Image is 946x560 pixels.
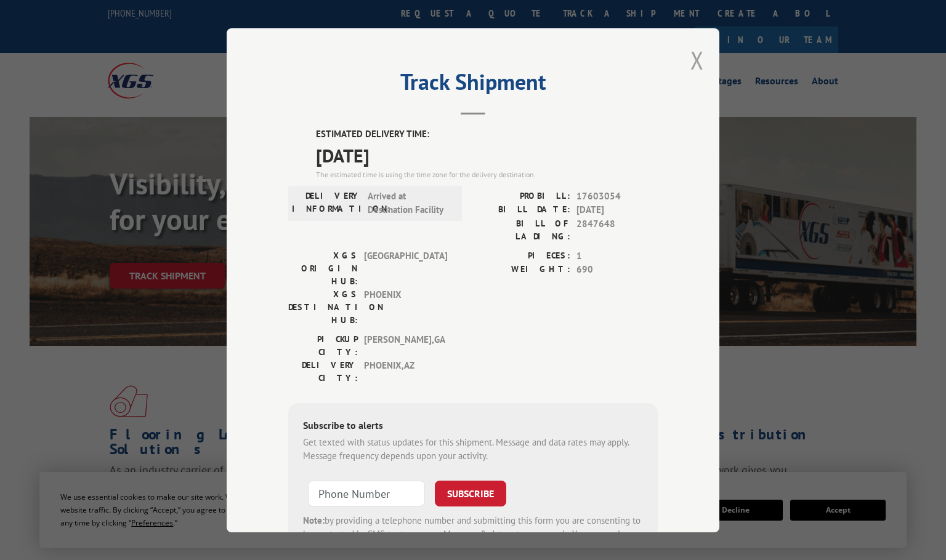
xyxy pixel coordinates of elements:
[316,141,658,169] span: [DATE]
[292,189,362,217] label: DELIVERY INFORMATION:
[690,44,704,76] button: Close modal
[473,189,570,203] label: PROBILL:
[473,203,570,217] label: BILL DATE:
[303,513,643,555] div: by providing a telephone number and submitting this form you are consenting to be contacted by SM...
[473,263,570,277] label: WEIGHT:
[435,480,506,506] button: SUBSCRIBE
[364,332,447,358] span: [PERSON_NAME] , GA
[303,435,643,463] div: Get texted with status updates for this shipment. Message and data rates may apply. Message frequ...
[576,203,658,217] span: [DATE]
[316,169,658,180] div: The estimated time is using the time zone for the delivery destination.
[576,263,658,277] span: 690
[288,332,358,358] label: PICKUP CITY:
[368,189,451,217] span: Arrived at Destination Facility
[288,287,358,326] label: XGS DESTINATION HUB:
[364,358,447,384] span: PHOENIX , AZ
[308,480,425,506] input: Phone Number
[288,73,658,97] h2: Track Shipment
[303,417,643,435] div: Subscribe to alerts
[303,514,325,526] strong: Note:
[288,358,358,384] label: DELIVERY CITY:
[473,217,570,242] label: BILL OF LADING:
[288,249,358,287] label: XGS ORIGIN HUB:
[576,249,658,263] span: 1
[576,189,658,203] span: 17603054
[316,127,658,142] label: ESTIMATED DELIVERY TIME:
[576,217,658,242] span: 2847648
[364,249,447,287] span: [GEOGRAPHIC_DATA]
[364,287,447,326] span: PHOENIX
[473,249,570,263] label: PIECES:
